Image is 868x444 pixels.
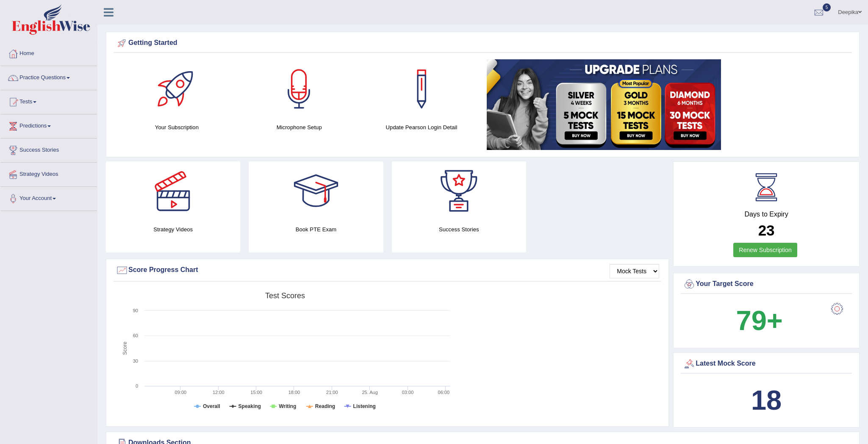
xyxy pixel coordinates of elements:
b: 79+ [736,305,783,336]
h4: Microphone Setup [242,123,356,132]
tspan: Listening [353,403,376,409]
div: Your Target Score [683,278,850,291]
h4: Days to Expiry [683,211,850,218]
h4: Strategy Videos [106,225,240,234]
h4: Success Stories [392,225,526,234]
tspan: Reading [315,403,335,409]
b: 23 [758,222,775,239]
img: small5.jpg [487,59,721,150]
text: 21:00 [326,390,338,395]
tspan: Score [122,341,128,355]
text: 30 [133,358,138,364]
h4: Your Subscription [120,123,234,132]
text: 18:00 [288,390,300,395]
a: Renew Subscription [733,243,797,257]
tspan: Overall [203,403,220,409]
text: 60 [133,333,138,338]
a: Tests [0,90,97,111]
a: Your Account [0,187,97,208]
a: Home [0,42,97,63]
text: 09:00 [175,390,187,395]
text: 03:00 [402,390,414,395]
tspan: 25. Aug [362,390,378,395]
div: Getting Started [116,37,850,50]
a: Success Stories [0,139,97,160]
div: Score Progress Chart [116,264,659,277]
text: 15:00 [250,390,262,395]
a: Predictions [0,114,97,136]
tspan: Test scores [265,291,305,300]
text: 0 [136,383,138,388]
text: 90 [133,308,138,313]
a: Strategy Videos [0,163,97,184]
span: 5 [823,3,831,11]
text: 06:00 [438,390,450,395]
h4: Book PTE Exam [249,225,383,234]
div: Latest Mock Score [683,358,850,370]
tspan: Speaking [238,403,261,409]
b: 18 [751,385,782,416]
a: Practice Questions [0,66,97,87]
h4: Update Pearson Login Detail [365,123,479,132]
tspan: Writing [279,403,296,409]
text: 12:00 [213,390,225,395]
